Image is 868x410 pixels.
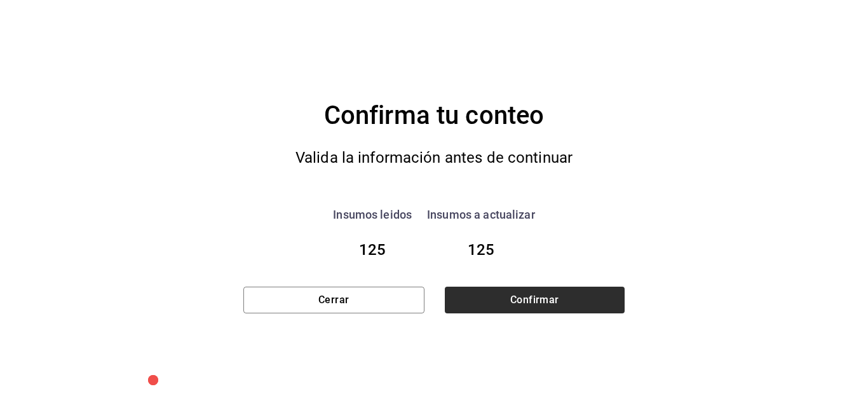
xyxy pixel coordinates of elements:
[333,238,412,261] div: 125
[445,287,625,313] button: Confirmar
[427,206,535,223] div: Insumos a actualizar
[333,206,412,223] div: Insumos leidos
[243,97,625,135] div: Confirma tu conteo
[427,238,535,261] div: 125
[243,287,424,313] button: Cerrar
[268,145,600,171] div: Valida la información antes de continuar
